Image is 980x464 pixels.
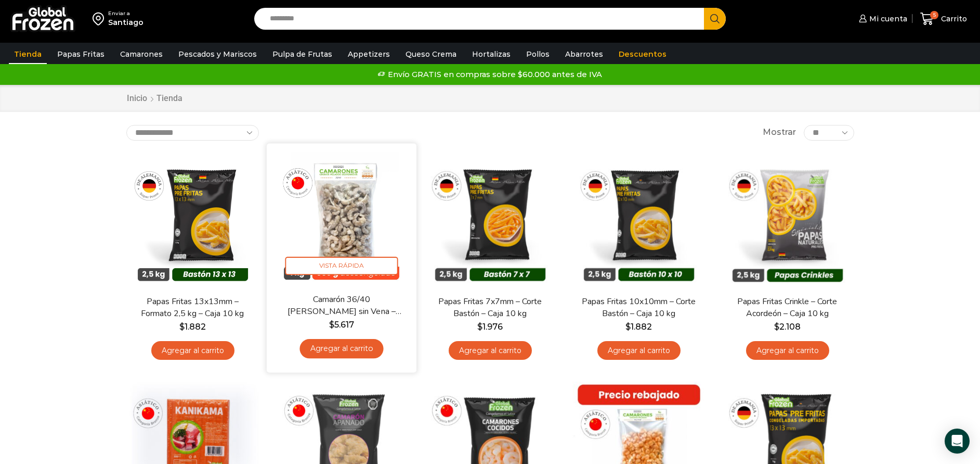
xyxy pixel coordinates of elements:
a: Descuentos [613,44,672,64]
h1: Tienda [156,93,182,103]
a: Papas Fritas [52,44,110,64]
a: Agregar al carrito: “Papas Fritas 7x7mm - Corte Bastón - Caja 10 kg” [449,341,532,360]
a: Appetizers [343,44,395,64]
bdi: 2.108 [774,322,801,332]
div: Enviar a [108,10,143,17]
a: Abarrotes [560,44,608,64]
span: $ [179,322,185,332]
a: Mi cuenta [856,8,907,29]
a: Papas Fritas 13x13mm – Formato 2,5 kg – Caja 10 kg [133,296,252,320]
a: Papas Fritas Crinkle – Corte Acordeón – Caja 10 kg [727,296,847,320]
a: 5 Carrito [918,7,970,31]
img: address-field-icon.svg [93,10,108,28]
select: Pedido de la tienda [126,125,259,141]
a: Agregar al carrito: “Papas Fritas 13x13mm - Formato 2,5 kg - Caja 10 kg” [151,341,234,360]
bdi: 1.882 [179,322,206,332]
span: Carrito [938,14,967,24]
span: Vista Rápida [285,257,398,275]
span: $ [625,322,631,332]
button: Search button [704,8,726,30]
span: 5 [930,11,938,19]
nav: Breadcrumb [126,93,182,105]
div: Open Intercom Messenger [945,429,970,454]
span: $ [774,322,779,332]
span: $ [477,322,482,332]
a: Agregar al carrito: “Papas Fritas 10x10mm - Corte Bastón - Caja 10 kg” [597,341,681,360]
span: $ [329,319,334,329]
bdi: 1.976 [477,322,503,332]
bdi: 1.882 [625,322,652,332]
a: Camarón 36/40 [PERSON_NAME] sin Vena – Bronze – Caja 10 kg [281,293,401,318]
bdi: 5.617 [329,319,354,329]
span: Mi cuenta [867,14,907,24]
a: Inicio [126,93,148,105]
a: Hortalizas [467,44,516,64]
a: Pollos [521,44,555,64]
a: Papas Fritas 7x7mm – Corte Bastón – Caja 10 kg [430,296,550,320]
a: Agregar al carrito: “Camarón 36/40 Crudo Pelado sin Vena - Bronze - Caja 10 kg” [299,339,383,358]
span: Mostrar [763,127,796,139]
a: Pescados y Mariscos [173,44,262,64]
a: Papas Fritas 10x10mm – Corte Bastón – Caja 10 kg [579,296,698,320]
a: Camarones [115,44,168,64]
a: Pulpa de Frutas [267,44,337,64]
a: Tienda [9,44,47,64]
div: Santiago [108,17,143,28]
a: Queso Crema [400,44,462,64]
a: Agregar al carrito: “Papas Fritas Crinkle - Corte Acordeón - Caja 10 kg” [746,341,829,360]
